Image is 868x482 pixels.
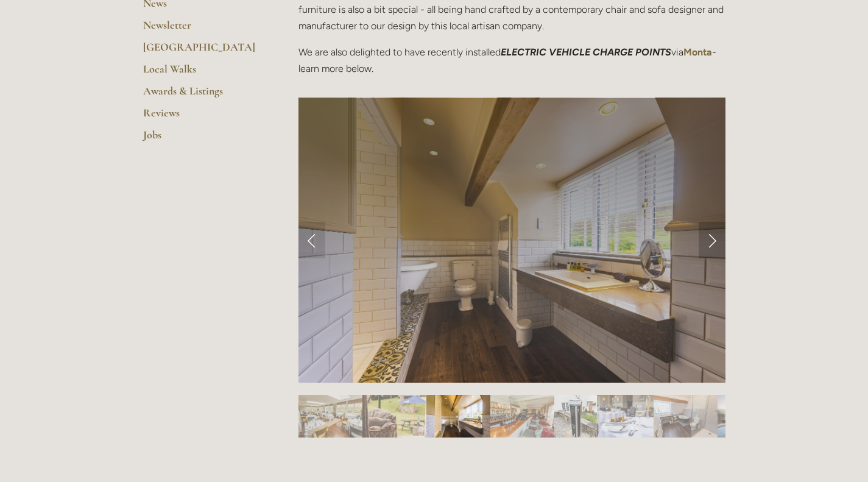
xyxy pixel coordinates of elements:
[699,222,725,258] a: Next Slide
[490,395,554,438] img: Slide 4
[501,46,671,58] em: ELECTRIC VEHICLE CHARGE POINTS
[298,222,325,258] a: Previous Slide
[143,18,259,40] a: Newsletter
[298,44,725,77] p: We are also delighted to have recently installed via - learn more below.
[718,395,774,438] img: Slide 8
[298,395,362,438] img: Slide 1
[683,46,712,58] a: Monta
[143,128,259,150] a: Jobs
[554,395,597,438] img: Slide 5
[426,395,490,438] img: Slide 3
[143,62,259,84] a: Local Walks
[654,395,718,438] img: Slide 7
[143,40,259,62] a: [GEOGRAPHIC_DATA]
[143,106,259,128] a: Reviews
[143,84,259,106] a: Awards & Listings
[597,395,654,438] img: Slide 6
[362,395,426,438] img: Slide 2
